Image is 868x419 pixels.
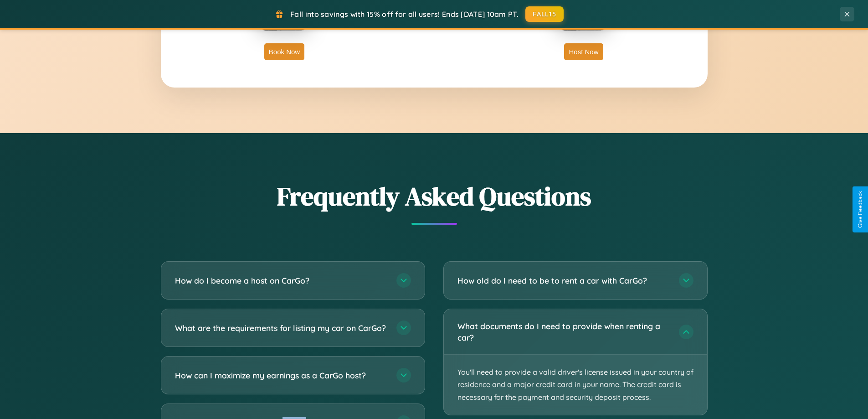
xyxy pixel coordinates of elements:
h3: How can I maximize my earnings as a CarGo host? [175,370,387,381]
h3: How old do I need to be to rent a car with CarGo? [457,275,670,286]
p: You'll need to provide a valid driver's license issued in your country of residence and a major c... [444,355,707,415]
button: Book Now [264,43,304,60]
button: Host Now [564,43,603,60]
h3: How do I become a host on CarGo? [175,275,387,286]
span: Fall into savings with 15% off for all users! Ends [DATE] 10am PT. [290,10,519,19]
div: Give Feedback [857,191,863,228]
h2: Frequently Asked Questions [161,179,708,214]
h3: What documents do I need to provide when renting a car? [457,321,670,343]
h3: What are the requirements for listing my car on CarGo? [175,322,387,334]
button: FALL15 [525,6,564,22]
